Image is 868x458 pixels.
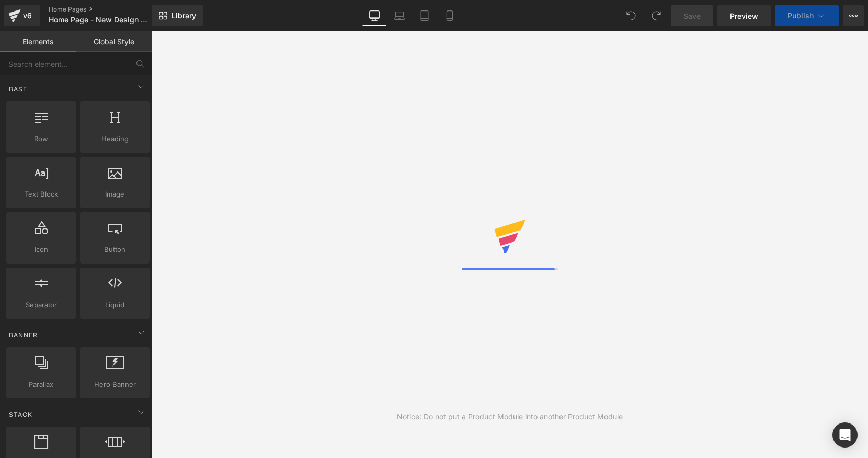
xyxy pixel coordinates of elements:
div: Notice: Do not put a Product Module into another Product Module [397,411,623,422]
span: Hero Banner [83,379,146,390]
span: Parallax [9,379,73,390]
span: Publish [787,12,814,20]
span: Separator [9,300,73,311]
button: More [843,5,864,26]
span: Row [9,133,73,144]
span: Save [683,10,701,21]
span: Banner [8,330,39,340]
span: Text Block [9,189,73,200]
span: Stack [8,409,33,419]
span: Button [83,244,146,255]
a: v6 [4,5,40,26]
a: New Library [152,5,203,26]
a: Laptop [387,5,412,26]
a: Mobile [437,5,462,26]
button: Undo [621,5,642,26]
span: Home Page - New Design - Video Hero Image [49,16,149,24]
a: Global Style [76,31,152,52]
span: Preview [730,10,758,21]
span: Liquid [83,300,146,311]
div: Open Intercom Messenger [832,422,858,448]
a: Desktop [362,5,387,26]
a: Home Pages [49,5,169,14]
a: Tablet [412,5,437,26]
span: Icon [9,244,73,255]
a: Preview [717,5,771,26]
span: Image [83,189,146,200]
button: Publish [775,5,839,26]
div: v6 [21,9,34,22]
span: Base [8,84,28,94]
button: Redo [646,5,667,26]
span: Library [172,11,196,20]
span: Heading [83,133,146,144]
